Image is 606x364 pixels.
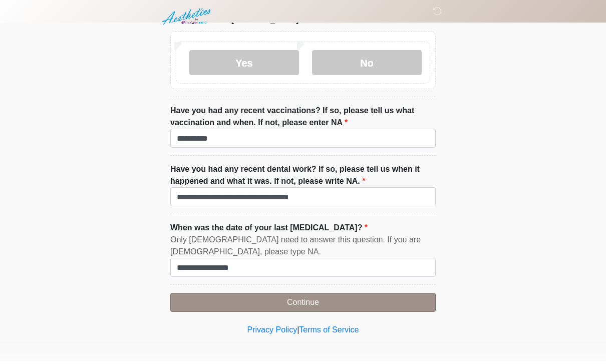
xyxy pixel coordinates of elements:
a: | [297,328,299,336]
div: Only [DEMOGRAPHIC_DATA] need to answer this question. If you are [DEMOGRAPHIC_DATA], please type NA. [170,236,436,260]
a: Terms of Service [299,328,359,336]
label: No [312,53,422,78]
label: When was the date of your last [MEDICAL_DATA]? [170,224,368,236]
label: Have you had any recent dental work? If so, please tell us when it happened and what it was. If n... [170,166,436,190]
label: Have you had any recent vaccinations? If so, please tell us what vaccination and when. If not, pl... [170,107,436,131]
a: Privacy Policy [247,328,297,336]
img: Aesthetics by Emediate Cure Logo [160,8,215,31]
label: Yes [189,53,299,78]
button: Continue [170,295,436,314]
